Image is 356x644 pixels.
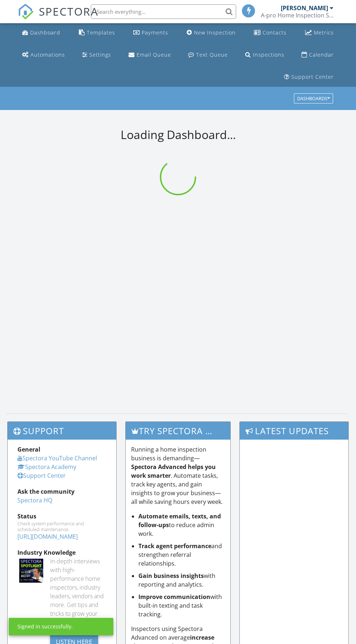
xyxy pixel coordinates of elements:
div: Ask the community [17,487,106,496]
strong: Automate emails, texts, and follow-ups [138,512,221,529]
div: Check system performance and scheduled maintenance. [17,521,106,532]
h3: Try spectora advanced [DATE] [126,422,230,440]
li: with reporting and analytics. [138,571,224,589]
strong: Track agent performance [138,542,211,550]
div: Dashboards [297,96,330,101]
div: Email Queue [137,51,171,58]
div: Status [17,512,106,521]
div: A-pro Home Inspection Services [261,12,333,19]
strong: General [17,445,40,453]
div: Templates [87,29,115,36]
li: and strengthen referral relationships. [138,542,224,568]
a: Calendar [299,48,337,62]
div: Metrics [314,29,334,36]
a: Support Center [281,70,337,84]
input: Search everything... [91,4,236,19]
a: Dashboard [19,26,63,40]
a: New Inspection [184,26,239,40]
button: Dashboards [294,94,333,104]
div: Contacts [263,29,287,36]
strong: Improve communication [138,593,210,601]
a: Contacts [251,26,290,40]
a: Metrics [302,26,337,40]
a: SPECTORA [18,10,98,25]
li: with built-in texting and task tracking. [138,592,224,619]
a: Settings [79,48,114,62]
li: to reduce admin work. [138,512,224,538]
strong: Spectora Advanced helps you work smarter [131,463,216,480]
h3: Support [8,422,116,440]
div: In-depth interviews with high-performance home inspectors, industry leaders, vendors and more. Ge... [50,557,107,627]
div: Text Queue [196,51,228,58]
a: Spectora Academy [17,463,76,471]
div: Signed in successfully. [17,623,73,630]
a: Spectora HQ [17,496,52,504]
img: Spectoraspolightmain [19,559,43,583]
a: Inspections [242,48,287,62]
a: Spectora YouTube Channel [17,454,97,462]
div: Automations [31,51,65,58]
a: Templates [76,26,118,40]
div: [PERSON_NAME] [281,4,328,12]
span: SPECTORA [39,4,98,19]
a: Support Center [17,472,66,480]
div: New Inspection [194,29,236,36]
h3: Latest Updates [240,422,348,440]
a: Automations (Basic) [19,48,68,62]
strong: Gain business insights [138,572,204,580]
div: Settings [89,51,111,58]
a: Text Queue [185,48,231,62]
div: Support Center [291,73,334,80]
a: Payments [130,26,171,40]
div: Payments [142,29,168,36]
div: Industry Knowledge [17,548,106,557]
div: Calendar [309,51,334,58]
p: Running a home inspection business is demanding— . Automate tasks, track key agents, and gain ins... [131,445,224,506]
div: Inspections [253,51,284,58]
a: [URL][DOMAIN_NAME] [17,533,78,541]
a: Email Queue [126,48,174,62]
img: The Best Home Inspection Software - Spectora [18,4,34,20]
div: Dashboard [30,29,60,36]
